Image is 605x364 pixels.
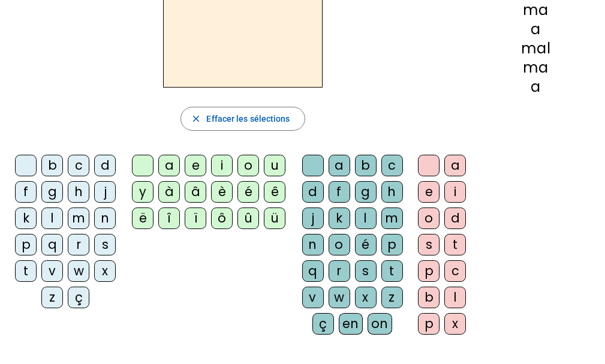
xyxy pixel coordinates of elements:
div: â [185,181,206,203]
div: h [68,181,89,203]
div: on [368,313,392,335]
div: x [444,313,466,335]
div: ma [486,3,586,17]
div: ô [211,207,233,229]
div: c [444,260,466,282]
div: ï [185,207,206,229]
div: ç [312,313,334,335]
div: e [418,181,440,203]
div: ë [132,207,153,229]
div: o [329,234,350,255]
div: t [444,234,466,255]
div: v [41,260,63,282]
div: d [302,181,324,203]
div: a [158,155,180,176]
span: Effacer les sélections [206,112,290,126]
div: i [211,155,233,176]
div: n [94,207,116,229]
div: b [418,287,440,308]
div: y [132,181,153,203]
div: ma [486,61,586,75]
div: g [41,181,63,203]
mat-icon: close [191,113,201,124]
div: p [418,313,440,335]
div: f [15,181,37,203]
div: z [381,287,403,308]
div: o [237,155,259,176]
div: d [94,155,116,176]
div: m [381,207,403,229]
div: m [68,207,89,229]
div: c [381,155,403,176]
div: x [355,287,377,308]
div: mal [486,41,586,56]
div: a [486,22,586,37]
div: q [41,234,63,255]
div: x [94,260,116,282]
div: s [355,260,377,282]
div: f [329,181,350,203]
div: h [381,181,403,203]
div: a [329,155,350,176]
div: o [418,207,440,229]
div: en [339,313,363,335]
div: à [158,181,180,203]
div: t [15,260,37,282]
div: p [15,234,37,255]
div: q [302,260,324,282]
div: l [355,207,377,229]
div: w [68,260,89,282]
div: d [444,207,466,229]
div: i [444,181,466,203]
div: û [237,207,259,229]
div: s [94,234,116,255]
div: p [418,260,440,282]
div: a [486,80,586,94]
div: c [68,155,89,176]
div: u [264,155,285,176]
div: b [41,155,63,176]
div: s [418,234,440,255]
div: ç [68,287,89,308]
div: ü [264,207,285,229]
div: é [355,234,377,255]
div: w [329,287,350,308]
button: Effacer les sélections [180,107,305,131]
div: j [94,181,116,203]
div: l [41,207,63,229]
div: ê [264,181,285,203]
div: t [381,260,403,282]
div: e [185,155,206,176]
div: n [302,234,324,255]
div: î [158,207,180,229]
div: l [444,287,466,308]
div: r [329,260,350,282]
div: v [302,287,324,308]
div: j [302,207,324,229]
div: b [355,155,377,176]
div: a [444,155,466,176]
div: k [329,207,350,229]
div: p [381,234,403,255]
div: k [15,207,37,229]
div: è [211,181,233,203]
div: r [68,234,89,255]
div: g [355,181,377,203]
div: é [237,181,259,203]
div: z [41,287,63,308]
